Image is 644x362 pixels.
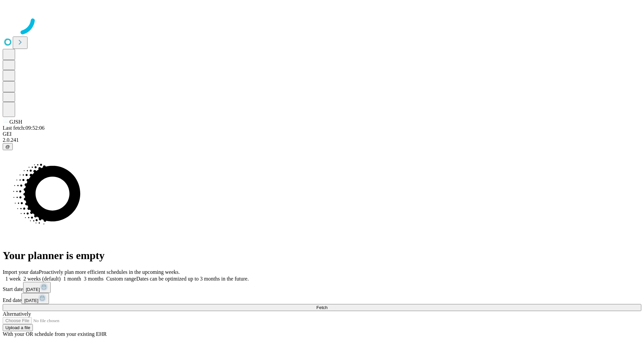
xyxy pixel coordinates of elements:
[23,276,61,282] span: 2 weeks (default)
[63,276,81,282] span: 1 month
[24,298,38,303] span: [DATE]
[21,293,49,304] button: [DATE]
[3,131,641,137] div: GEI
[106,276,136,282] span: Custom range
[3,143,13,150] button: @
[136,276,249,282] span: Dates can be optimized up to 3 months in the future.
[3,282,641,293] div: Start date
[3,269,39,275] span: Import your data
[3,324,33,331] button: Upload a file
[3,293,641,304] div: End date
[26,287,40,292] span: [DATE]
[5,144,10,149] span: @
[39,269,180,275] span: Proactively plan more efficient schedules in the upcoming weeks.
[3,137,641,143] div: 2.0.241
[3,125,45,131] span: Last fetch: 09:52:06
[9,119,22,125] span: GJSH
[316,305,327,310] span: Fetch
[3,249,641,262] h1: Your planner is empty
[3,311,31,317] span: Alternatively
[23,282,51,293] button: [DATE]
[3,304,641,311] button: Fetch
[5,276,21,282] span: 1 week
[3,331,107,337] span: With your OR schedule from your existing EHR
[84,276,104,282] span: 3 months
